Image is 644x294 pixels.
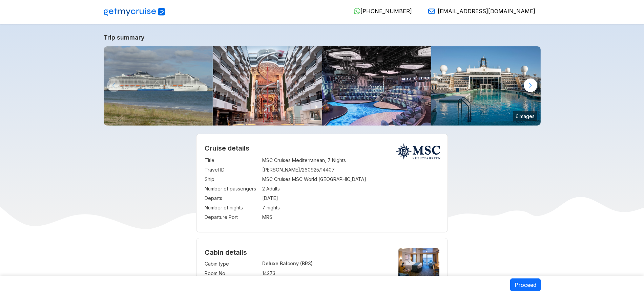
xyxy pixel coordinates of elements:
[259,259,262,269] td: :
[322,46,432,126] img: msc-world-europa-panorama-lounge.jpg
[259,194,262,203] td: :
[205,259,259,269] td: Cabin type
[259,156,262,165] td: :
[259,175,262,184] td: :
[262,269,387,278] td: 14273
[205,248,439,256] h4: Cabin details
[262,156,439,165] td: MSC Cruises Mediterranean, 7 Nights
[205,175,259,184] td: Ship
[510,278,541,291] button: Proceed
[262,203,439,212] td: 7 nights
[205,165,259,175] td: Travel ID
[262,194,439,203] td: [DATE]
[431,46,541,126] img: msc-world-america-la-plage-pool.jpg
[259,203,262,212] td: :
[259,184,262,194] td: :
[205,203,259,212] td: Number of nights
[262,184,439,194] td: 2 Adults
[205,269,259,278] td: Room No
[205,212,259,222] td: Departure Port
[262,175,439,184] td: MSC Cruises MSC World [GEOGRAPHIC_DATA]
[205,144,439,152] h2: Cruise details
[205,156,259,165] td: Title
[360,8,412,15] span: [PHONE_NUMBER]
[104,46,213,126] img: MSC_World_Europa_La_Rochelle.jpg
[423,8,535,15] a: [EMAIL_ADDRESS][DOMAIN_NAME]
[262,212,439,222] td: MRS
[104,34,541,41] a: Trip summary
[205,194,259,203] td: Departs
[262,165,439,175] td: [PERSON_NAME]/260925/14407
[354,8,360,15] img: WhatsApp
[300,261,313,266] span: (BR3)
[262,261,387,266] p: Deluxe Balcony
[213,46,322,126] img: eu_ground-breaking-design.jpg
[259,212,262,222] td: :
[428,8,435,15] img: Email
[513,111,537,121] small: 6 images
[259,269,262,278] td: :
[438,8,535,15] span: [EMAIL_ADDRESS][DOMAIN_NAME]
[205,184,259,194] td: Number of passengers
[259,165,262,175] td: :
[348,8,412,15] a: [PHONE_NUMBER]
